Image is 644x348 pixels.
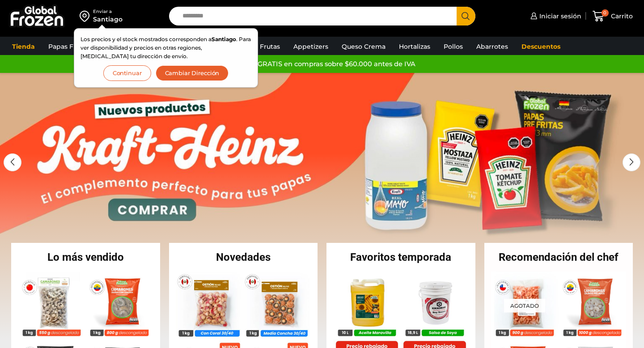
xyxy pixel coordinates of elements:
h2: Recomendación del chef [484,252,633,263]
div: Previous slide [4,153,21,171]
a: Descuentos [517,38,565,55]
a: Papas Fritas [44,38,92,55]
button: Continuar [103,65,151,81]
div: Santiago [93,15,123,24]
p: Agotado [504,298,545,312]
h2: Lo más vendido [11,252,160,263]
span: Carrito [609,12,633,21]
a: Iniciar sesión [528,7,581,25]
span: Iniciar sesión [537,12,581,21]
button: Cambiar Dirección [156,65,229,81]
a: Abarrotes [472,38,513,55]
a: Queso Crema [337,38,390,55]
a: Tienda [8,38,39,55]
a: Appetizers [289,38,333,55]
strong: Santiago [212,36,236,42]
a: Pollos [439,38,467,55]
p: Los precios y el stock mostrados corresponden a . Para ver disponibilidad y precios en otras regi... [80,35,251,61]
a: 0 Carrito [590,6,635,27]
div: Next slide [623,153,640,171]
h2: Novedades [169,252,318,263]
img: address-field-icon.svg [80,8,93,24]
a: Hortalizas [394,38,435,55]
h2: Favoritos temporada [326,252,475,263]
button: Search button [457,7,475,25]
div: Enviar a [93,8,123,15]
span: 0 [602,9,609,17]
